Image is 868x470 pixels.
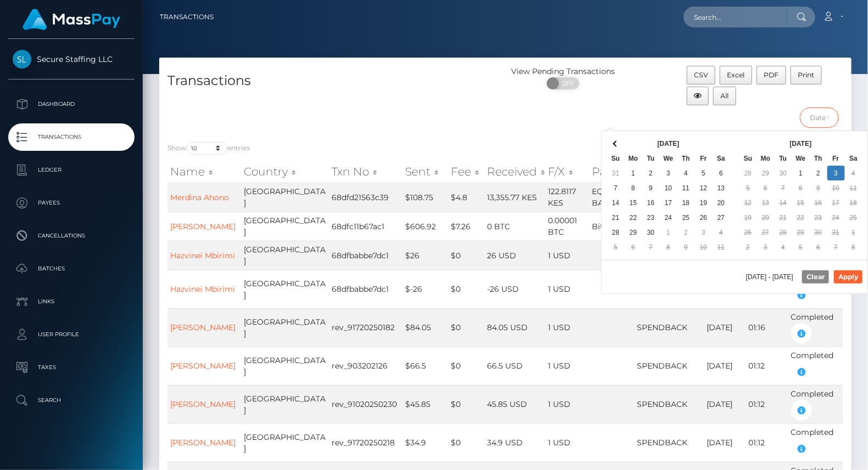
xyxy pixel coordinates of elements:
[241,347,329,385] td: [GEOGRAPHIC_DATA]
[403,423,448,462] td: $34.9
[642,151,660,166] th: Tu
[642,180,660,195] td: 9
[740,195,757,210] td: 12
[642,240,660,254] td: 7
[788,347,843,385] td: Completed
[810,210,827,225] td: 23
[484,212,545,241] td: 0 BTC
[642,225,660,240] td: 30
[757,180,775,195] td: 6
[403,308,448,347] td: $84.05
[403,183,448,212] td: $108.75
[329,212,402,241] td: 68dfc11b67ac1
[642,210,660,225] td: 23
[727,71,745,79] span: Excel
[170,361,236,371] a: [PERSON_NAME]
[484,347,545,385] td: 66.5 USD
[713,240,730,254] td: 11
[713,210,730,225] td: 27
[800,107,839,128] input: Date filter
[170,438,236,448] a: [PERSON_NAME]
[713,87,736,105] button: All
[8,54,135,64] span: Secure Staffing LLC
[484,308,545,347] td: 84.05 USD
[810,166,827,180] td: 2
[810,151,827,166] th: Th
[448,385,484,423] td: $0
[792,166,810,180] td: 1
[8,288,135,315] a: Links
[660,166,677,180] td: 3
[757,151,775,166] th: Mo
[746,308,788,347] td: 01:16
[634,308,704,347] td: SPENDBACK
[170,251,235,261] a: Hazvinei Mbirimi
[170,192,229,202] a: Merdina Ahono
[186,142,227,155] select: Showentries
[695,210,713,225] td: 26
[634,385,704,423] td: SPENDBACK
[740,151,757,166] th: Su
[713,195,730,210] td: 20
[448,241,484,270] td: $0
[746,274,798,280] span: [DATE] - [DATE]
[740,210,757,225] td: 19
[167,161,241,183] th: Name: activate to sort column ascending
[740,240,757,254] td: 2
[792,210,810,225] td: 22
[740,166,757,180] td: 28
[757,240,775,254] td: 3
[545,423,589,462] td: 1 USD
[660,180,677,195] td: 10
[695,151,713,166] th: Fr
[775,225,792,240] td: 28
[607,210,625,225] td: 21
[845,195,863,210] td: 18
[592,186,621,208] span: EQUITY BANK
[660,240,677,254] td: 8
[8,387,135,414] a: Search
[8,123,135,151] a: Transactions
[677,210,695,225] td: 25
[160,5,214,29] a: Transactions
[713,166,730,180] td: 6
[720,66,752,84] button: Excel
[484,183,545,212] td: 13,355.77 KES
[241,183,329,212] td: [GEOGRAPHIC_DATA]
[13,392,130,409] p: Search
[553,77,580,89] span: OFF
[827,225,845,240] td: 31
[403,161,448,183] th: Sent: activate to sort column ascending
[625,195,642,210] td: 15
[845,240,863,254] td: 8
[695,180,713,195] td: 12
[634,347,704,385] td: SPENDBACK
[695,240,713,254] td: 10
[660,210,677,225] td: 24
[740,225,757,240] td: 26
[241,161,329,183] th: Country: activate to sort column ascending
[13,129,130,145] p: Transactions
[775,151,792,166] th: Tu
[677,240,695,254] td: 9
[625,210,642,225] td: 22
[448,183,484,212] td: $4.8
[845,180,863,195] td: 11
[625,225,642,240] td: 29
[13,326,130,343] p: User Profile
[506,66,621,77] div: View Pending Transactions
[740,180,757,195] td: 5
[329,183,402,212] td: 68dfd21563c39
[625,180,642,195] td: 8
[792,225,810,240] td: 29
[403,347,448,385] td: $66.5
[241,423,329,462] td: [GEOGRAPHIC_DATA]
[704,347,746,385] td: [DATE]
[757,136,845,151] th: [DATE]
[484,241,545,270] td: 26 USD
[827,151,845,166] th: Fr
[704,308,746,347] td: [DATE]
[775,195,792,210] td: 14
[757,210,775,225] td: 20
[713,151,730,166] th: Sa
